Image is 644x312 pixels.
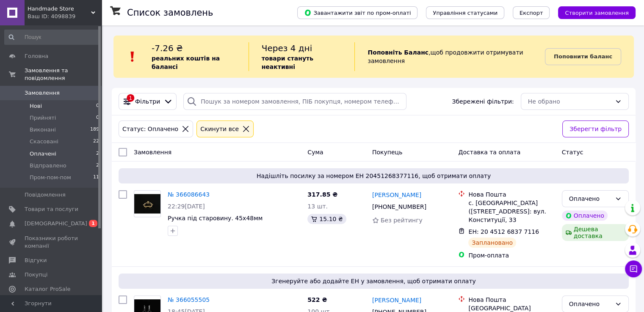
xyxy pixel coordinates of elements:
[562,149,583,156] span: Статус
[25,285,70,293] span: Каталог ProSale
[25,220,87,227] span: [DEMOGRAPHIC_DATA]
[25,257,47,264] span: Відгуки
[25,235,78,250] span: Показники роботи компанії
[25,52,48,60] span: Головна
[28,13,102,20] div: Ваш ID: 4098839
[625,260,642,277] button: Чат з покупцем
[558,6,636,19] button: Створити замовлення
[565,10,629,16] span: Створити замовлення
[122,172,625,180] span: Надішліть посилку за номером ЕН 20451268377116, щоб отримати оплату
[520,10,543,16] span: Експорт
[134,190,161,217] a: Фото товару
[372,191,421,199] a: [PERSON_NAME]
[381,217,423,224] span: Без рейтингу
[433,10,498,16] span: Управління статусами
[168,215,263,222] a: Ручка під старовину. 45х48мм
[554,53,612,60] b: Поповнити баланс
[468,190,555,199] div: Нова Пошта
[93,174,99,181] span: 11
[121,124,180,134] div: Статус: Оплачено
[30,126,56,134] span: Виконані
[135,97,160,106] span: Фільтри
[168,296,210,303] a: № 366055505
[452,97,514,106] span: Збережені фільтри:
[368,49,428,56] b: Поповніть Баланс
[25,205,78,213] span: Товари та послуги
[569,194,611,203] div: Оплачено
[468,199,555,224] div: с. [GEOGRAPHIC_DATA] ([STREET_ADDRESS]: вул. Конституції, 33
[307,203,328,210] span: 13 шт.
[25,89,60,97] span: Замовлення
[25,271,47,279] span: Покупці
[468,238,516,248] div: Заплановано
[370,201,428,213] div: [PHONE_NUMBER]
[262,55,313,70] b: товари стануть неактивні
[307,214,346,224] div: 15.10 ₴
[528,97,611,106] div: Не обрано
[30,150,56,158] span: Оплачені
[168,191,210,198] a: № 366086643
[96,102,99,110] span: 0
[93,138,99,145] span: 22
[304,9,411,16] span: Завантажити звіт по пром-оплаті
[4,30,100,45] input: Пошук
[25,67,102,82] span: Замовлення та повідомлення
[90,126,99,134] span: 189
[152,55,220,70] b: реальних коштів на балансі
[468,228,539,235] span: ЕН: 20 4512 6837 7116
[562,224,629,241] div: Дешева доставка
[307,191,337,198] span: 317.85 ₴
[134,149,171,156] span: Замовлення
[262,43,312,53] span: Через 4 дні
[152,43,183,53] span: -7.26 ₴
[458,149,520,156] span: Доставка та оплата
[30,114,56,122] span: Прийняті
[25,191,66,199] span: Повідомлення
[126,50,139,63] img: :exclamation:
[96,114,99,122] span: 0
[550,9,636,16] a: Створити замовлення
[183,93,406,110] input: Пошук за номером замовлення, ПІБ покупця, номером телефону, Email, номером накладної
[426,6,504,19] button: Управління статусами
[307,149,323,156] span: Cума
[513,6,550,19] button: Експорт
[307,296,327,303] span: 522 ₴
[30,102,42,110] span: Нові
[127,8,213,18] h1: Список замовлень
[28,5,91,13] span: Handmade Store
[30,174,71,181] span: Пром-пом-пом
[30,138,58,145] span: Скасовані
[468,251,555,260] div: Пром-оплата
[30,162,66,170] span: Відправлено
[168,203,205,210] span: 22:29[DATE]
[122,277,625,285] span: Згенеруйте або додайте ЕН у замовлення, щоб отримати оплату
[297,6,417,19] button: Завантажити звіт по пром-оплаті
[96,162,99,170] span: 2
[354,42,544,71] div: , щоб продовжити отримувати замовлення
[372,296,421,304] a: [PERSON_NAME]
[569,299,611,309] div: Оплачено
[569,124,622,134] span: Зберегти фільтр
[372,149,402,156] span: Покупець
[562,120,629,137] button: Зберегти фільтр
[545,48,621,65] a: Поповнити баланс
[468,296,555,304] div: Нова Пошта
[134,194,160,214] img: Фото товару
[96,150,99,158] span: 2
[89,220,97,227] span: 1
[199,124,240,134] div: Cкинути все
[562,211,608,221] div: Оплачено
